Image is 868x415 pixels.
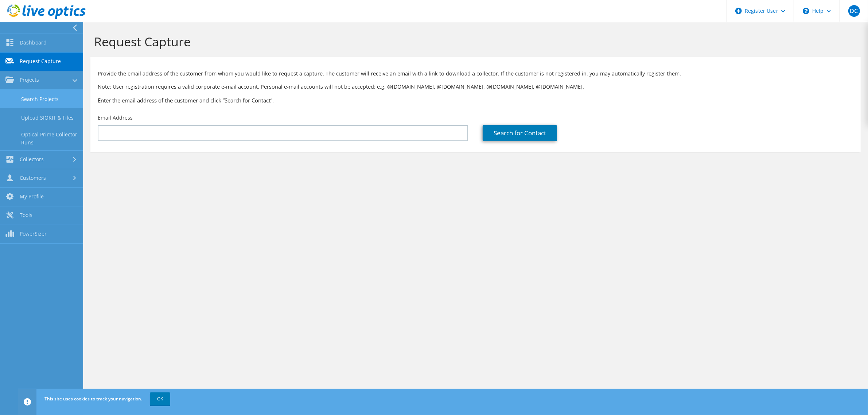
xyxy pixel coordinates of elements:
label: Email Address [98,114,133,121]
a: OK [150,392,170,406]
h1: Request Capture [94,34,853,49]
a: Search for Contact [483,125,557,141]
span: DC [848,5,860,17]
svg: \n [803,8,809,14]
p: Provide the email address of the customer from whom you would like to request a capture. The cust... [98,70,853,78]
h3: Enter the email address of the customer and click “Search for Contact”. [98,96,853,104]
span: This site uses cookies to track your navigation. [44,396,142,402]
p: Note: User registration requires a valid corporate e-mail account. Personal e-mail accounts will ... [98,83,853,91]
